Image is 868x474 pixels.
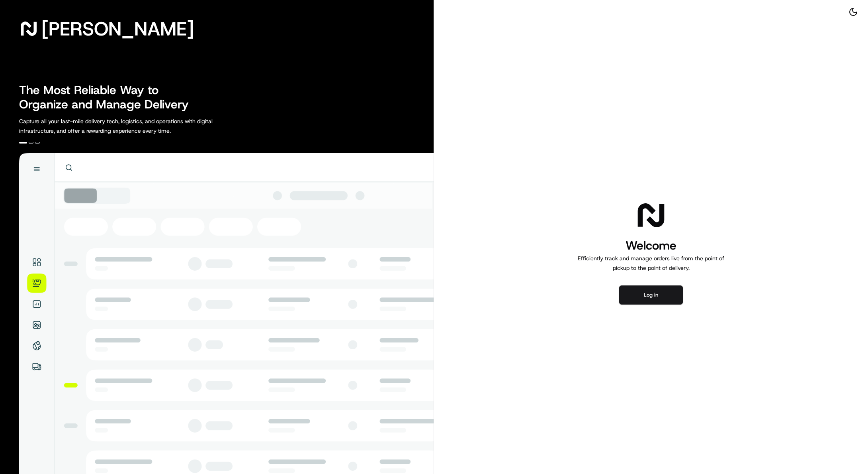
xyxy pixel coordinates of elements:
[575,254,727,273] p: Efficiently track and manage orders live from the point of pickup to the point of delivery.
[19,116,248,136] p: Capture all your last-mile delivery tech, logistics, and operations with digital infrastructure, ...
[619,285,683,305] button: Log in
[19,83,197,112] h2: The Most Reliable Way to Organize and Manage Delivery
[41,21,194,37] span: [PERSON_NAME]
[575,238,727,254] h1: Welcome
